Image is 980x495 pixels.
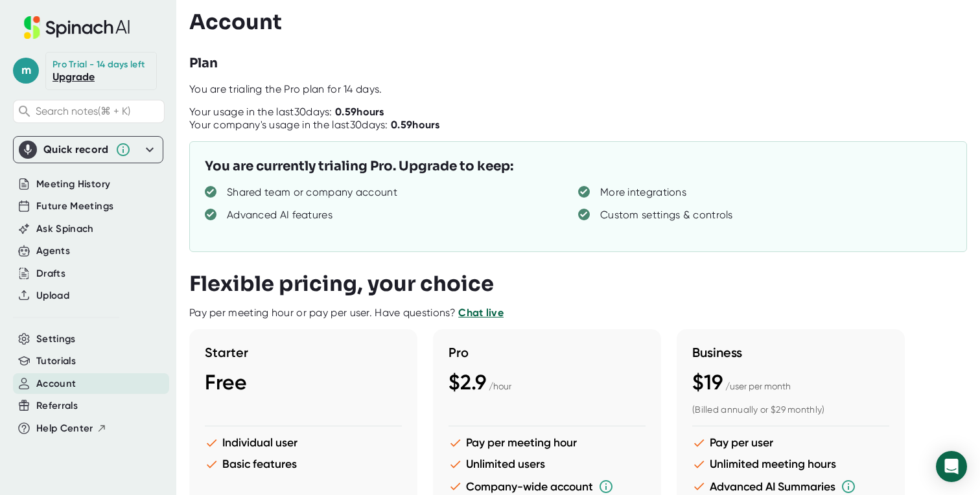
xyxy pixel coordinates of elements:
h3: Pro [449,345,646,360]
div: Quick record [43,143,109,156]
button: Drafts [36,266,65,281]
div: Your company's usage in the last 30 days: [189,119,440,132]
span: / hour [489,381,511,391]
h3: Account [189,10,282,34]
h3: Starter [205,345,402,360]
span: Free [205,370,247,395]
div: More integrations [600,186,686,199]
h3: You are currently trialing Pro. Upgrade to keep: [205,157,513,176]
li: Company-wide account [449,479,646,494]
span: $19 [692,370,723,395]
div: (Billed annually or $29 monthly) [692,404,889,416]
h3: Plan [189,54,218,73]
div: Pro Trial - 14 days left [52,59,145,71]
div: Shared team or company account [227,186,397,199]
button: Account [36,376,76,391]
li: Individual user [205,436,402,450]
span: / user per month [725,381,791,391]
div: Advanced AI features [227,209,332,222]
button: Upload [36,288,69,303]
div: Quick record [19,137,157,163]
h3: Flexible pricing, your choice [189,271,494,296]
li: Pay per user [692,436,889,450]
div: Pay per meeting hour or pay per user. Have questions? [189,306,504,319]
div: Open Intercom Messenger [936,451,967,482]
span: m [13,58,39,84]
b: 0.59 hours [335,106,384,118]
button: Future Meetings [36,199,113,214]
li: Advanced AI Summaries [692,479,889,494]
button: Help Center [36,421,107,436]
button: Ask Spinach [36,222,94,236]
button: Tutorials [36,354,76,369]
div: You are trialing the Pro plan for 14 days. [189,83,980,96]
button: Meeting History [36,177,110,192]
span: Help Center [36,421,93,436]
div: Custom settings & controls [600,209,733,222]
b: 0.59 hours [391,119,440,131]
li: Pay per meeting hour [449,436,646,450]
a: Upgrade [52,71,95,83]
button: Agents [36,244,70,259]
li: Unlimited users [449,457,646,471]
button: Settings [36,332,76,347]
button: Referrals [36,398,78,413]
span: Search notes (⌘ + K) [36,105,130,117]
div: Your usage in the last 30 days: [189,106,384,119]
li: Basic features [205,457,402,471]
span: $2.9 [449,370,486,395]
h3: Business [692,345,889,360]
li: Unlimited meeting hours [692,457,889,471]
a: Chat live [458,306,504,319]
